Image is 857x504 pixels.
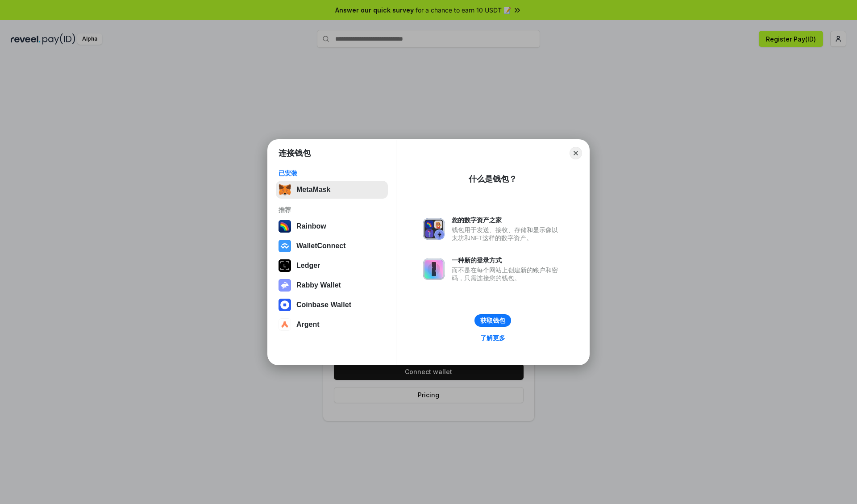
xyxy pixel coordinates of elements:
[296,242,346,250] div: WalletConnect
[480,317,505,325] div: 获取钱包
[474,314,511,327] button: 获取钱包
[423,218,445,240] img: svg+xml,%3Csvg%20xmlns%3D%22http%3A%2F%2Fwww.w3.org%2F2000%2Fsvg%22%20fill%3D%22none%22%20viewBox...
[296,262,320,270] div: Ledger
[276,276,388,294] button: Rabby Wallet
[452,216,562,224] div: 您的数字资产之家
[279,148,311,158] h1: 连接钱包
[296,321,320,329] div: Argent
[469,174,517,184] div: 什么是钱包？
[279,169,385,177] div: 已安装
[279,259,291,272] img: svg+xml,%3Csvg%20xmlns%3D%22http%3A%2F%2Fwww.w3.org%2F2000%2Fsvg%22%20width%3D%2228%22%20height%3...
[452,266,562,282] div: 而不是在每个网站上创建新的账户和密码，只需连接您的钱包。
[570,147,582,159] button: Close
[296,281,341,289] div: Rabby Wallet
[276,257,388,275] button: Ledger
[296,222,326,230] div: Rainbow
[276,181,388,199] button: MetaMask
[279,206,385,214] div: 推荐
[279,299,291,311] img: svg+xml,%3Csvg%20width%3D%2228%22%20height%3D%2228%22%20viewBox%3D%220%200%2028%2028%22%20fill%3D...
[452,256,562,264] div: 一种新的登录方式
[276,296,388,314] button: Coinbase Wallet
[276,217,388,235] button: Rainbow
[279,318,291,331] img: svg+xml,%3Csvg%20width%3D%2228%22%20height%3D%2228%22%20viewBox%3D%220%200%2028%2028%22%20fill%3D...
[480,334,505,342] div: 了解更多
[296,186,330,194] div: MetaMask
[279,183,291,196] img: svg+xml,%3Csvg%20fill%3D%22none%22%20height%3D%2233%22%20viewBox%3D%220%200%2035%2033%22%20width%...
[279,240,291,252] img: svg+xml,%3Csvg%20width%3D%2228%22%20height%3D%2228%22%20viewBox%3D%220%200%2028%2028%22%20fill%3D...
[475,332,511,344] a: 了解更多
[296,301,351,309] div: Coinbase Wallet
[276,237,388,255] button: WalletConnect
[279,279,291,292] img: svg+xml,%3Csvg%20xmlns%3D%22http%3A%2F%2Fwww.w3.org%2F2000%2Fsvg%22%20fill%3D%22none%22%20viewBox...
[276,316,388,333] button: Argent
[452,226,562,242] div: 钱包用于发送、接收、存储和显示像以太坊和NFT这样的数字资产。
[279,220,291,233] img: svg+xml,%3Csvg%20width%3D%22120%22%20height%3D%22120%22%20viewBox%3D%220%200%20120%20120%22%20fil...
[423,258,445,280] img: svg+xml,%3Csvg%20xmlns%3D%22http%3A%2F%2Fwww.w3.org%2F2000%2Fsvg%22%20fill%3D%22none%22%20viewBox...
